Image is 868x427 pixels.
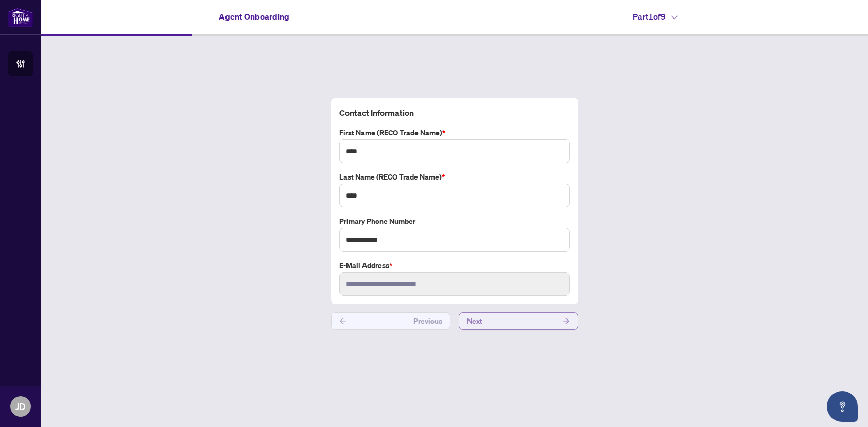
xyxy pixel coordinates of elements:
label: First Name (RECO Trade Name) [339,127,570,138]
span: Next [467,313,482,329]
label: Last Name (RECO Trade Name) [339,171,570,183]
h4: Contact Information [339,106,570,119]
label: E-mail Address [339,260,570,271]
button: Next [459,312,578,330]
button: Open asap [827,391,858,422]
h4: Part 1 of 9 [633,10,678,23]
span: JD [15,399,26,414]
span: arrow-right [563,317,570,325]
button: Previous [331,312,450,330]
label: Primary Phone Number [339,216,570,227]
img: logo [8,8,33,27]
h4: Agent Onboarding [219,10,289,23]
